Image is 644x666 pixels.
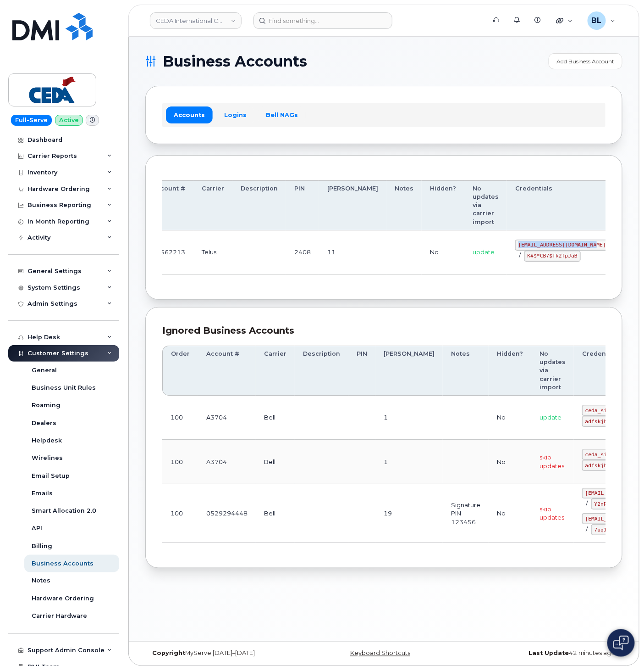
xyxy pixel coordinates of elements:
th: PIN [348,346,375,396]
span: skip updates [539,505,564,521]
td: 1 [375,396,443,440]
td: 19 [375,484,443,543]
a: Keyboard Shortcuts [350,650,410,657]
td: 100 [162,484,198,543]
td: Bell [256,396,295,440]
td: A3704 [198,440,256,484]
code: K#$*CB7$fk2fpJaB [524,251,581,262]
th: Description [232,180,286,230]
a: Bell NAGs [258,106,306,123]
th: No updates via carrier import [531,346,574,396]
th: [PERSON_NAME] [375,346,443,396]
td: No [422,230,464,274]
span: update [539,414,561,421]
td: Bell [256,440,295,484]
th: Carrier [256,346,295,396]
th: [PERSON_NAME] [319,180,386,230]
span: / [586,500,588,507]
th: Hidden? [489,346,531,396]
td: A3704 [198,396,256,440]
strong: Copyright [152,650,185,657]
code: [EMAIL_ADDRESS][DOMAIN_NAME] [515,240,609,251]
th: Credentials [507,180,617,230]
img: Open chat [613,636,629,650]
th: Account # [198,346,256,396]
a: Add Business Account [549,53,622,69]
th: No updates via carrier import [464,180,507,230]
div: 42 minutes ago [463,650,622,657]
td: 11 [319,230,386,274]
span: update [473,248,495,256]
td: No [489,484,531,543]
td: Telus [193,230,232,274]
span: Business Accounts [163,55,307,68]
a: Logins [216,106,254,123]
td: No [489,440,531,484]
code: 7uq1r6g@yJ [591,524,629,535]
td: 1 [375,440,443,484]
span: / [586,526,588,533]
td: 0529294448 [198,484,256,543]
th: Carrier [193,180,232,230]
th: Hidden? [422,180,464,230]
th: Description [295,346,348,396]
td: Signature PIN 123456 [443,484,489,543]
th: Order [162,346,198,396]
span: skip updates [539,453,564,470]
td: No [489,396,531,440]
code: Y2nPAe@Gvw6 [591,498,632,509]
td: 2408 [286,230,319,274]
th: Notes [443,346,489,396]
span: / [519,252,521,259]
div: MyServe [DATE]–[DATE] [145,650,304,657]
strong: Last Update [528,650,569,657]
th: Account # [144,180,193,230]
th: PIN [286,180,319,230]
a: Accounts [166,106,213,123]
td: Bell [256,484,295,543]
td: 100 [162,396,198,440]
td: 40562213 [144,230,193,274]
div: Ignored Business Accounts [162,324,605,337]
td: 100 [162,440,198,484]
th: Notes [386,180,422,230]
